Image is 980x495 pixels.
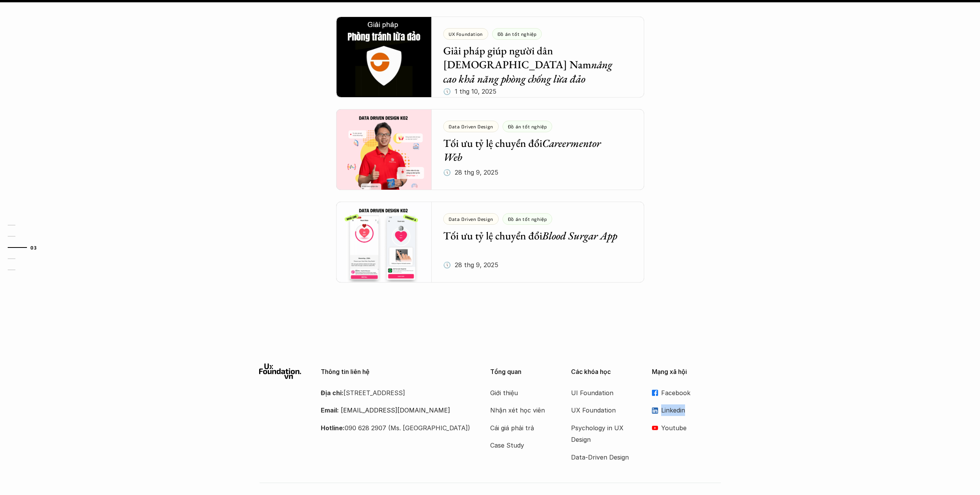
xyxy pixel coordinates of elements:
strong: Địa chỉ: [321,389,343,397]
a: Psychology in UX Design [571,422,633,446]
a: UI Foundation [571,387,633,399]
p: Mạng xã hội [652,368,721,375]
p: Youtube [661,422,721,434]
p: [STREET_ADDRESS] [321,387,471,399]
p: Các khóa học [571,368,640,375]
a: Giới thiệu [490,387,552,399]
a: Linkedin [652,404,721,416]
a: Data Driven DesignĐồ án tốt nghiệpTối ưu tỷ lệ chuyển đổiBlood Surgar App🕔 28 thg 9, 2025 [336,202,644,283]
p: Thông tin liên hệ [321,368,471,375]
a: Nhận xét học viên [490,404,552,416]
a: [EMAIL_ADDRESS][DOMAIN_NAME] [341,406,450,414]
a: Data Driven DesignĐồ án tốt nghiệpTối ưu tỷ lệ chuyển đổiCareermentor Web🕔 28 thg 9, 2025 [336,109,644,190]
a: Case Study [490,439,552,451]
p: Facebook [661,387,721,399]
a: UX FoundationĐồ án tốt nghiệpGiải pháp giúp người dân [DEMOGRAPHIC_DATA] Namnâng cao khả năng phò... [336,17,644,98]
a: UX Foundation [571,404,633,416]
strong: Hotline: [321,424,345,432]
a: Data-Driven Design [571,451,633,463]
p: Linkedin [661,404,721,416]
strong: 03 [30,245,37,250]
strong: Email: [321,406,339,414]
a: Youtube [652,422,721,434]
a: Facebook [652,387,721,399]
p: 090 628 2907 (Ms. [GEOGRAPHIC_DATA]) [321,422,471,434]
p: Tổng quan [490,368,560,375]
a: 03 [8,243,44,252]
a: Cái giá phải trả [490,422,552,434]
